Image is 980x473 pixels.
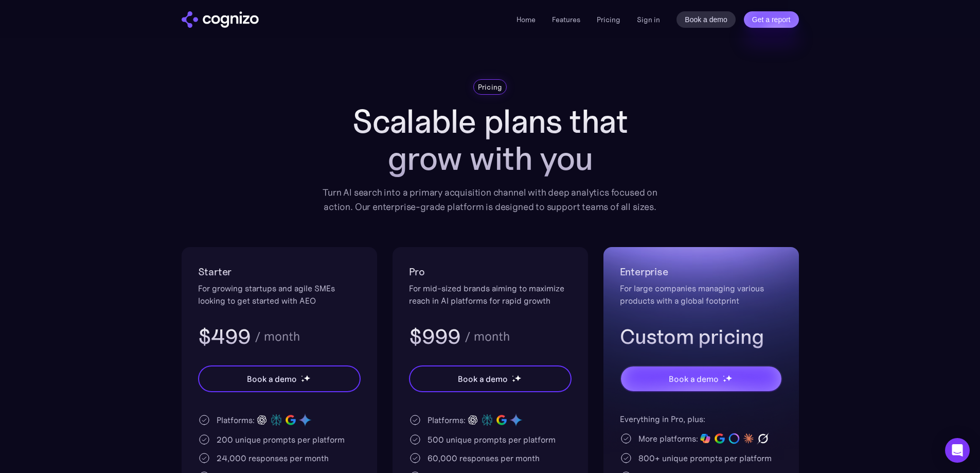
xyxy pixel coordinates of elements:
div: Book a demo [669,373,718,385]
img: star [723,375,724,377]
div: 60,000 responses per month [427,452,540,464]
img: star [725,375,732,381]
h2: Starter [198,264,361,280]
h2: Enterprise [620,264,782,280]
a: home [182,11,259,28]
a: Book a demostarstarstar [409,365,572,392]
a: Book a demostarstarstar [198,365,361,392]
div: More platforms: [638,432,698,445]
div: / month [255,330,300,343]
img: star [514,375,521,381]
a: Home [516,15,536,24]
div: Platforms: [217,414,255,426]
div: 500 unique prompts per platform [427,433,556,446]
div: Book a demo [247,373,296,385]
div: For large companies managing various products with a global footprint [620,282,782,307]
img: star [512,379,515,382]
a: Book a demostarstarstar [620,365,782,392]
div: Pricing [478,82,503,92]
div: 800+ unique prompts per platform [638,452,772,464]
div: Turn AI search into a primary acquisition channel with deep analytics focused on action. Our ente... [315,185,665,214]
img: star [304,375,310,381]
h1: Scalable plans that grow with you [315,103,665,177]
a: Features [552,15,580,24]
div: Platforms: [427,414,466,426]
div: / month [465,330,510,343]
div: 24,000 responses per month [217,452,329,464]
img: star [301,375,302,377]
a: Pricing [597,15,620,24]
img: star [723,379,726,382]
img: star [301,379,305,382]
h3: Custom pricing [620,323,782,350]
a: Book a demo [676,11,736,28]
div: Everything in Pro, plus: [620,413,782,425]
div: Book a demo [458,373,507,385]
img: cognizo logo [182,11,259,28]
h2: Pro [409,264,572,280]
h3: $999 [409,323,461,350]
a: Sign in [637,13,660,26]
div: 200 unique prompts per platform [217,433,345,446]
div: Open Intercom Messenger [945,438,970,463]
div: For growing startups and agile SMEs looking to get started with AEO [198,282,361,307]
img: star [512,375,513,377]
h3: $499 [198,323,251,350]
div: For mid-sized brands aiming to maximize reach in AI platforms for rapid growth [409,282,572,307]
a: Get a report [744,11,799,28]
